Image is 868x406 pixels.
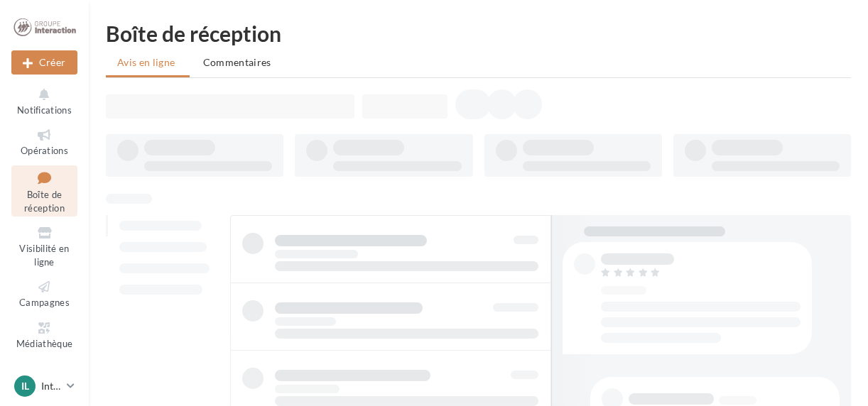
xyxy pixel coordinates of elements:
[19,243,69,268] span: Visibilité en ligne
[11,165,77,217] a: Boîte de réception
[41,379,61,393] p: Interaction LOUDUN
[11,50,77,75] div: Nouvelle campagne
[11,50,77,75] button: Créer
[203,56,271,68] span: Commentaires
[21,145,68,156] span: Opérations
[11,84,77,119] button: Notifications
[17,104,72,116] span: Notifications
[11,317,77,352] a: Médiathèque
[11,124,77,159] a: Opérations
[11,222,77,270] a: Visibilité en ligne
[11,373,77,400] a: IL Interaction LOUDUN
[106,23,851,44] div: Boîte de réception
[11,358,77,393] a: Calendrier
[16,338,73,349] span: Médiathèque
[19,297,70,308] span: Campagnes
[21,379,29,393] span: IL
[11,276,77,311] a: Campagnes
[24,189,65,214] span: Boîte de réception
